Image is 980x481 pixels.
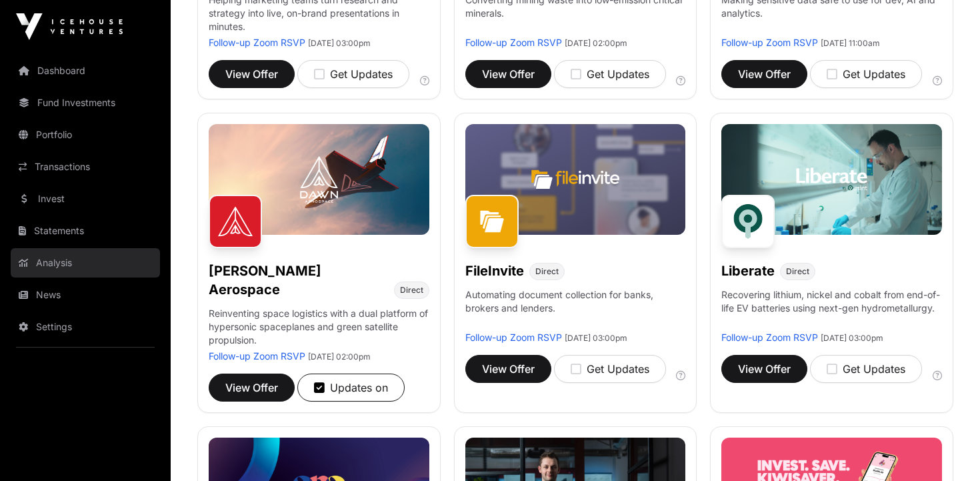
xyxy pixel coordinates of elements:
[209,262,389,299] h1: [PERSON_NAME] Aerospace
[11,120,160,149] a: Portfolio
[465,332,562,343] a: Follow-up Zoom RSVP
[721,262,775,280] h1: Liberate
[465,288,686,331] p: Automating document collection for banks, brokers and lenders.
[535,266,559,277] span: Direct
[810,60,922,88] button: Get Updates
[209,37,305,48] a: Follow-up Zoom RSVP
[913,417,980,481] iframe: Chat Widget
[225,380,278,396] span: View Offer
[11,312,160,342] a: Settings
[16,13,123,40] img: Icehouse Ventures Logo
[225,66,278,82] span: View Offer
[209,350,305,362] a: Follow-up Zoom RSVP
[721,195,775,248] img: Liberate
[554,60,666,88] button: Get Updates
[297,60,409,88] button: Get Updates
[721,288,942,331] p: Recovering lithium, nickel and cobalt from end-of-life EV batteries using next-gen hydrometallurgy.
[11,184,160,213] a: Invest
[465,355,551,383] button: View Offer
[11,152,160,181] a: Transactions
[209,374,295,402] button: View Offer
[314,380,388,396] div: Updates on
[821,38,880,48] span: [DATE] 11:00am
[465,60,551,88] button: View Offer
[721,124,942,234] img: Liberate-Banner.jpg
[11,88,160,117] a: Fund Investments
[11,248,160,278] a: Analysis
[465,262,524,280] h1: FileInvite
[810,355,922,383] button: Get Updates
[209,195,262,248] img: Dawn Aerospace
[738,66,791,82] span: View Offer
[571,66,649,82] div: Get Updates
[11,280,160,310] a: News
[554,355,666,383] button: Get Updates
[400,285,423,296] span: Direct
[821,333,883,343] span: [DATE] 03:00pm
[721,332,818,343] a: Follow-up Zoom RSVP
[209,307,429,350] p: Reinventing space logistics with a dual platform of hypersonic spaceplanes and green satellite pr...
[738,361,791,377] span: View Offer
[209,60,295,88] button: View Offer
[308,352,371,362] span: [DATE] 02:00pm
[565,333,627,343] span: [DATE] 03:00pm
[314,66,393,82] div: Get Updates
[786,266,809,277] span: Direct
[721,60,807,88] button: View Offer
[721,355,807,383] button: View Offer
[465,195,519,248] img: FileInvite
[571,361,649,377] div: Get Updates
[827,66,905,82] div: Get Updates
[209,124,429,234] img: Dawn-Banner.jpg
[482,361,535,377] span: View Offer
[11,56,160,85] a: Dashboard
[308,38,371,48] span: [DATE] 03:00pm
[565,38,627,48] span: [DATE] 02:00pm
[721,37,818,48] a: Follow-up Zoom RSVP
[465,37,562,48] a: Follow-up Zoom RSVP
[827,361,905,377] div: Get Updates
[465,124,686,234] img: File-Invite-Banner.jpg
[297,374,405,402] button: Updates on
[11,216,160,246] a: Statements
[482,66,535,82] span: View Offer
